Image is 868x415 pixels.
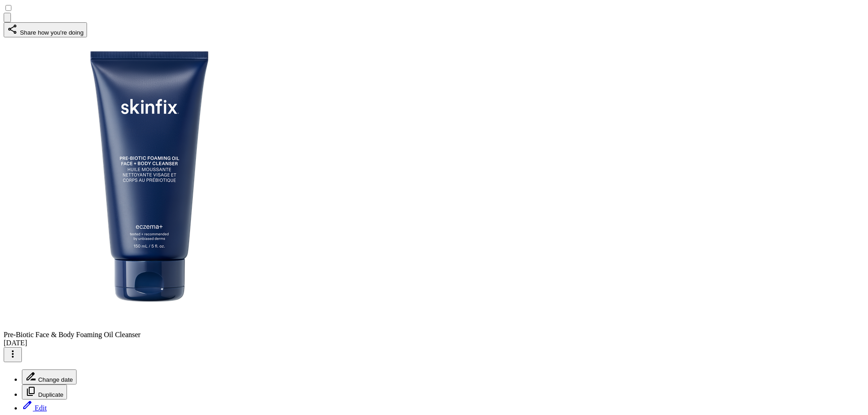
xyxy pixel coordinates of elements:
[4,331,864,339] div: Pre-Biotic Face & Body Foaming Oil Cleanser
[26,386,36,397] span: content_copy
[4,22,87,37] button: share Share how you're doing
[7,348,18,359] span: more_vert
[4,339,864,412] div: [DATE]
[7,24,18,35] span: share
[4,347,22,362] button: more_vert
[22,400,33,410] span: edit
[26,371,36,382] span: drive_file_rename_outline
[4,37,295,329] img: Pre-Biotic Face & Body Foaming Oil Cleanser
[22,384,67,400] button: content_copy Duplicate
[22,404,47,412] a: edit Edit
[22,369,77,384] button: drive_file_rename_outline Change date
